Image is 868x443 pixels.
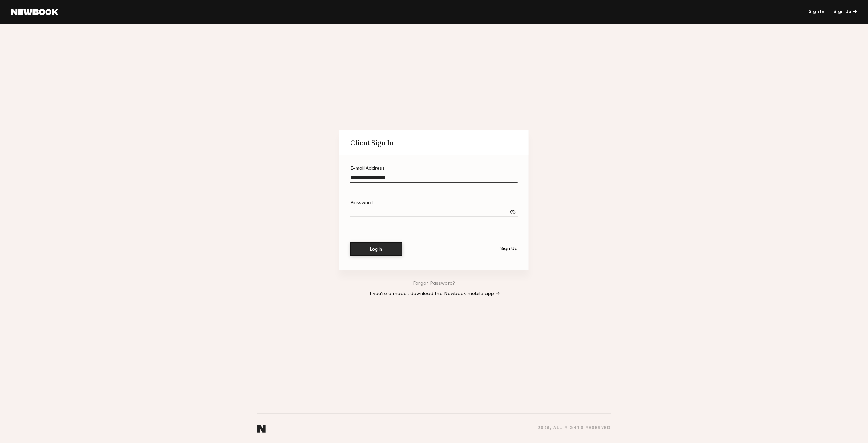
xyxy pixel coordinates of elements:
div: Client Sign In [350,139,394,147]
div: Sign Up [834,10,857,15]
a: If you’re a model, download the Newbook mobile app → [368,292,500,296]
div: Password [350,201,518,206]
input: E-mail Address [350,175,518,183]
button: Log In [350,242,402,256]
div: E-mail Address [350,166,518,171]
div: Sign Up [500,247,518,252]
input: Password [350,210,518,217]
a: Forgot Password? [413,281,455,286]
a: Sign In [809,10,824,15]
div: 2025 , all rights reserved [538,426,611,431]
